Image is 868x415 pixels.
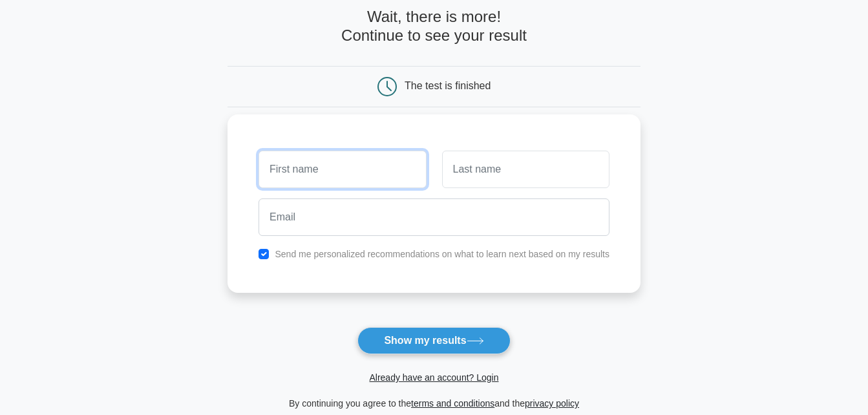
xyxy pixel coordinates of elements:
[411,398,494,409] a: terms and conditions
[369,372,498,383] a: Already have an account? Login
[228,8,640,45] h4: Wait, there is more! Continue to see your result
[442,151,609,188] input: Last name
[357,327,510,354] button: Show my results
[259,198,609,236] input: Email
[405,80,491,91] div: The test is finished
[259,151,426,188] input: First name
[275,249,609,259] label: Send me personalized recommendations on what to learn next based on my results
[525,398,579,409] a: privacy policy
[220,396,648,411] div: By continuing you agree to the and the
